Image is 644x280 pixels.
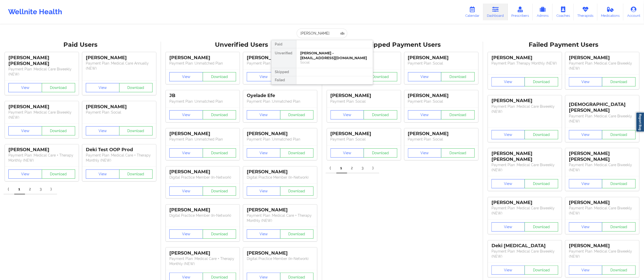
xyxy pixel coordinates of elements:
button: View [8,169,42,179]
button: View [247,72,280,81]
div: Paid Users [4,41,157,49]
button: View [569,77,602,86]
button: Download [280,229,314,239]
button: Download [364,72,397,81]
button: Download [280,110,314,119]
button: View [169,229,203,239]
div: [PERSON_NAME] [8,147,75,153]
div: [PERSON_NAME] [408,55,475,61]
a: Medications [597,4,624,20]
div: [PERSON_NAME] [8,104,75,110]
button: Download [525,222,558,231]
p: Digital Practice Member (In-Network) [169,213,236,218]
p: Payment Plan : Social [408,137,475,142]
p: Payment Plan : Medical Care Biweekly (NEW) [569,206,636,216]
div: [PERSON_NAME] [169,250,236,256]
button: Download [119,126,153,135]
div: Pagination Navigation [4,184,57,194]
button: Download [364,110,397,119]
button: Download [203,186,236,196]
a: Dashboard [483,4,508,20]
div: [PERSON_NAME] [247,55,313,61]
button: View [491,222,525,231]
button: View [491,266,525,275]
a: Next item [46,184,57,194]
div: [PERSON_NAME] [247,131,313,137]
div: Skipped [271,68,296,76]
a: Therapists [574,4,597,20]
div: [PERSON_NAME] [169,131,236,137]
div: [DEMOGRAPHIC_DATA][PERSON_NAME] [569,98,636,113]
button: Download [525,179,558,188]
p: Digital Practice Member (In-Network) [247,175,313,180]
div: [PERSON_NAME] [491,200,558,206]
button: Download [602,222,636,231]
button: View [247,186,280,196]
button: View [169,148,203,158]
p: Payment Plan : Unmatched Plan [169,61,236,66]
button: View [569,266,602,275]
button: Download [525,130,558,139]
div: Unverified [271,48,296,68]
button: View [169,110,203,119]
button: View [408,110,442,119]
p: Payment Plan : Social [86,110,153,115]
div: [PERSON_NAME] [491,55,558,61]
button: Download [441,110,475,119]
p: Payment Plan : Medical Care Annually (NEW) [86,61,153,71]
div: Social [300,60,369,65]
div: Unverified Users [165,41,318,49]
div: [PERSON_NAME] [169,55,236,61]
a: Admins [533,4,553,20]
button: Download [525,77,558,86]
button: View [491,77,525,86]
button: Download [203,148,236,158]
p: Payment Plan : Therapy Monthly (NEW) [491,61,558,66]
p: Payment Plan : Medical Care Biweekly (NEW) [491,249,558,259]
p: Payment Plan : Unmatched Plan [169,99,236,104]
p: Payment Plan : Medical Care Biweekly (NEW) [491,162,558,173]
p: Digital Practice Member (In-Network) [247,256,313,261]
div: [PERSON_NAME] [247,207,313,213]
a: 1 [14,184,25,194]
div: [PERSON_NAME] [408,93,475,99]
p: Payment Plan : Medical Care Biweekly (NEW) [569,249,636,259]
button: View [408,72,442,81]
button: View [569,222,602,231]
button: View [86,126,119,135]
button: Download [364,148,397,158]
div: Paid [271,40,296,48]
div: [PERSON_NAME] [PERSON_NAME] [491,151,558,162]
div: [PERSON_NAME] [331,93,397,99]
div: [PERSON_NAME] [169,207,236,213]
div: [PERSON_NAME] [247,169,313,175]
button: Download [203,229,236,239]
p: Payment Plan : Unmatched Plan [247,99,313,104]
button: Download [602,266,636,275]
button: Download [525,266,558,275]
p: Payment Plan : Social [408,61,475,66]
button: Download [119,83,153,92]
button: Download [119,169,153,179]
a: Coaches [553,4,574,20]
button: View [408,148,442,158]
button: View [8,83,42,92]
div: [PERSON_NAME] [169,169,236,175]
div: [PERSON_NAME] [408,131,475,137]
button: Download [203,110,236,119]
a: 2 [347,163,358,173]
button: Download [602,179,636,188]
button: View [491,130,525,139]
p: Payment Plan : Medical Care + Therapy Monthly (NEW) [8,153,75,163]
div: Deki Test OOP Prod [86,147,153,153]
p: Payment Plan : Medical Care + Therapy Monthly (NEW) [86,153,153,163]
div: [PERSON_NAME] [569,55,636,61]
button: Download [280,148,314,158]
button: View [8,126,42,135]
button: View [569,179,602,188]
div: Failed Payment Users [487,41,640,49]
div: [PERSON_NAME] [331,131,397,137]
p: Payment Plan : Medical Care Biweekly (NEW) [491,104,558,114]
a: 1 [336,163,347,173]
div: [PERSON_NAME] [86,55,153,61]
